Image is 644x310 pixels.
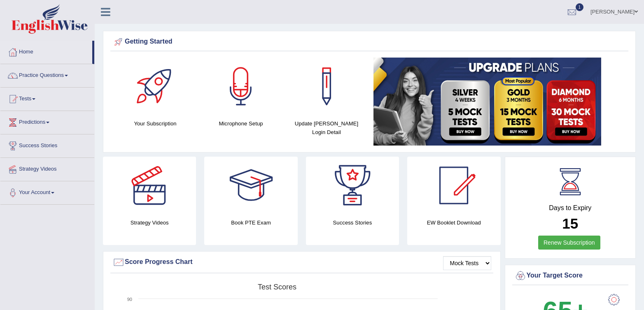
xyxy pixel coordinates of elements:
h4: Days to Expiry [514,204,627,212]
h4: Success Stories [306,218,399,227]
b: 15 [562,215,578,231]
a: Renew Subscription [538,236,600,250]
a: Success Stories [0,134,94,155]
h4: Microphone Setup [202,119,280,128]
a: Strategy Videos [0,158,94,178]
div: Score Progress Chart [112,256,491,268]
a: Predictions [0,111,94,132]
a: Tests [0,88,94,108]
h4: Your Subscription [117,119,194,128]
tspan: Test scores [258,283,296,291]
text: 90 [127,297,132,302]
a: Your Account [0,181,94,202]
a: Practice Questions [0,64,94,85]
h4: Update [PERSON_NAME] Login Detail [288,119,365,136]
h4: Strategy Videos [103,218,196,227]
img: small5.jpg [373,58,601,146]
h4: Book PTE Exam [204,218,297,227]
h4: EW Booklet Download [407,218,500,227]
div: Your Target Score [514,270,627,282]
div: Getting Started [112,36,626,48]
span: 1 [576,3,584,11]
a: Home [0,41,92,61]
